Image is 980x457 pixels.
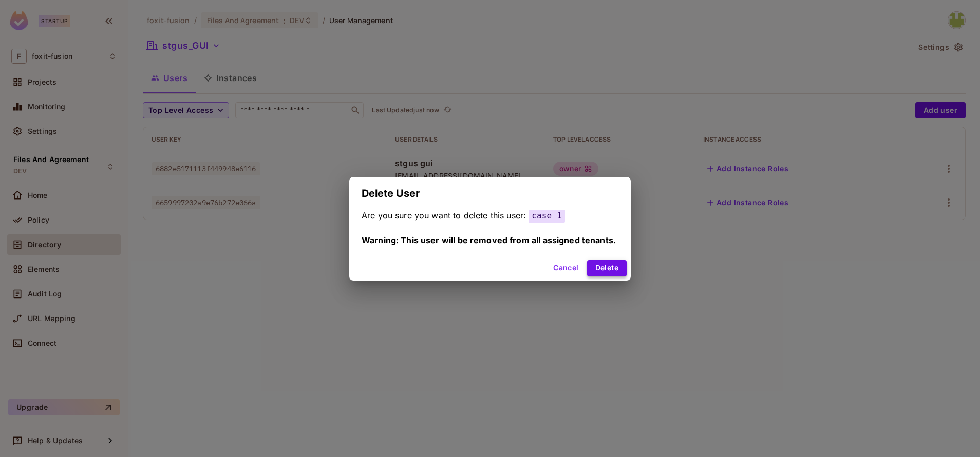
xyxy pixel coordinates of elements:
[349,177,631,210] h2: Delete User
[362,235,616,245] span: Warning: This user will be removed from all assigned tenants.
[529,208,565,223] span: case 1
[549,260,582,276] button: Cancel
[587,260,627,276] button: Delete
[362,210,526,221] span: Are you sure you want to delete this user:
